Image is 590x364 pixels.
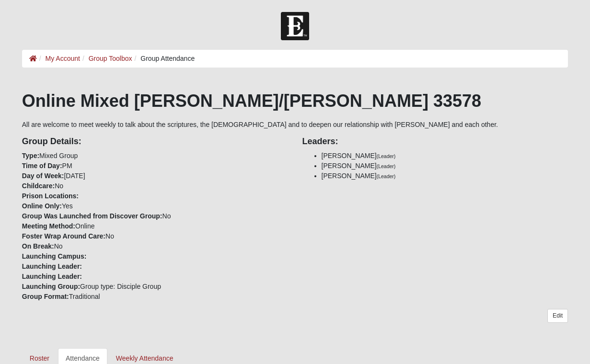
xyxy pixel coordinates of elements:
[22,192,79,200] strong: Prison Locations:
[281,12,309,40] img: Church of Eleven22 Logo
[22,172,64,180] strong: Day of Week:
[22,182,55,190] strong: Childcare:
[46,55,80,62] a: My Account
[22,91,568,111] h1: Online Mixed [PERSON_NAME]/[PERSON_NAME] 33578
[22,202,62,210] strong: Online Only:
[377,173,396,179] small: (Leader)
[22,136,288,147] h4: Group Details:
[22,152,39,159] strong: Type:
[377,153,396,159] small: (Leader)
[322,171,568,181] li: [PERSON_NAME]
[132,54,195,64] li: Group Attendance
[22,222,75,230] strong: Meeting Method:
[22,232,105,240] strong: Foster Wrap Around Care:
[377,163,396,169] small: (Leader)
[322,151,568,161] li: [PERSON_NAME]
[547,309,568,323] a: Edit
[22,242,54,250] strong: On Break:
[22,212,162,220] strong: Group Was Launched from Discover Group:
[302,136,568,147] h4: Leaders:
[322,161,568,171] li: [PERSON_NAME]
[22,252,87,260] strong: Launching Campus:
[22,162,62,170] strong: Time of Day:
[15,130,295,302] div: Mixed Group PM [DATE] No Yes No Online No No Group type: Disciple Group Traditional
[22,262,82,270] strong: Launching Leader:
[22,283,80,290] strong: Launching Group:
[89,55,132,62] a: Group Toolbox
[22,293,69,300] strong: Group Format:
[22,273,82,280] strong: Launching Leader:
